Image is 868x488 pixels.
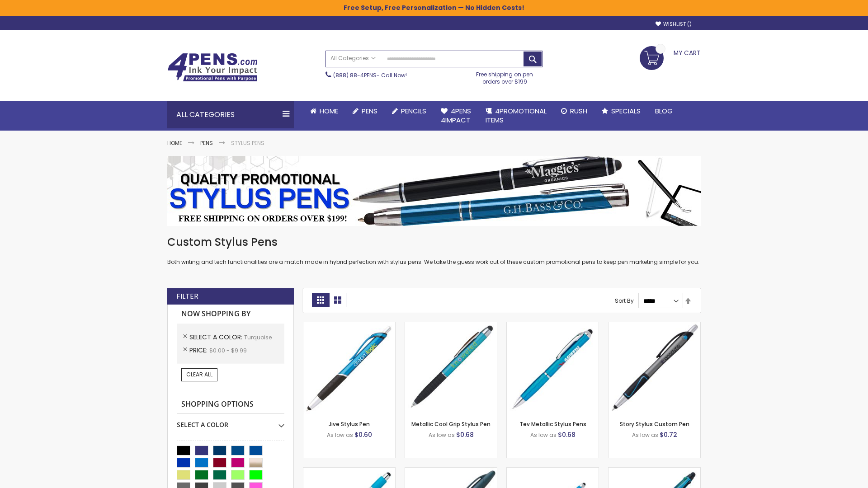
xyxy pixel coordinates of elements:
[429,431,455,439] span: As low as
[327,431,353,439] span: As low as
[303,322,395,414] img: Jive Stylus Pen-Turquoise
[620,420,689,428] a: Story Stylus Custom Pen
[176,291,198,301] strong: Filter
[660,430,677,439] span: $0.72
[615,297,634,305] label: Sort By
[177,395,284,414] strong: Shopping Options
[648,101,680,121] a: Blog
[611,106,641,116] span: Specials
[478,101,554,131] a: 4PROMOTIONALITEMS
[467,67,543,85] div: Free shipping on pen orders over $199
[441,106,471,125] span: 4Pens 4impact
[186,371,212,378] span: Clear All
[231,139,264,147] strong: Stylus Pens
[329,420,370,428] a: Jive Stylus Pen
[530,431,557,439] span: As low as
[411,420,491,428] a: Metallic Cool Grip Stylus Pen
[303,467,395,475] a: Pearl Element Stylus Pens-Turquoise
[181,368,217,381] a: Clear All
[333,71,407,79] span: - Call Now!
[330,55,376,62] span: All Categories
[167,156,701,226] img: Stylus Pens
[244,333,272,341] span: Turquoise
[570,106,587,116] span: Rush
[558,430,576,439] span: $0.68
[632,431,658,439] span: As low as
[200,139,213,147] a: Pens
[456,430,474,439] span: $0.68
[594,101,648,121] a: Specials
[405,322,497,414] img: Metallic Cool Grip Stylus Pen-Blue - Turquoise
[362,106,377,116] span: Pens
[655,106,673,116] span: Blog
[609,467,700,475] a: Orbitor 4 Color Assorted Ink Metallic Stylus Pens-Turquoise
[405,467,497,475] a: Twist Highlighter-Pen Stylus Combo-Turquoise
[405,322,497,329] a: Metallic Cool Grip Stylus Pen-Blue - Turquoise
[209,347,247,354] span: $0.00 - $9.99
[345,101,385,121] a: Pens
[507,322,599,414] img: Tev Metallic Stylus Pens-Turquoise
[486,106,547,125] span: 4PROMOTIONAL ITEMS
[177,305,284,324] strong: Now Shopping by
[312,293,329,307] strong: Grid
[434,101,478,131] a: 4Pens4impact
[519,420,586,428] a: Tev Metallic Stylus Pens
[554,101,594,121] a: Rush
[167,139,182,147] a: Home
[167,53,258,82] img: 4Pens Custom Pens and Promotional Products
[609,322,700,414] img: Story Stylus Custom Pen-Turquoise
[177,414,284,429] div: Select A Color
[507,322,599,329] a: Tev Metallic Stylus Pens-Turquoise
[303,101,345,121] a: Home
[189,346,209,355] span: Price
[401,106,426,116] span: Pencils
[303,322,395,329] a: Jive Stylus Pen-Turquoise
[333,71,377,79] a: (888) 88-4PENS
[656,21,692,28] a: Wishlist
[167,101,294,128] div: All Categories
[609,322,700,329] a: Story Stylus Custom Pen-Turquoise
[507,467,599,475] a: Cyber Stylus 0.7mm Fine Point Gel Grip Pen-Turquoise
[167,235,701,249] h1: Custom Stylus Pens
[167,235,701,266] div: Both writing and tech functionalities are a match made in hybrid perfection with stylus pens. We ...
[326,51,380,66] a: All Categories
[189,333,244,342] span: Select A Color
[320,106,338,116] span: Home
[354,430,372,439] span: $0.60
[385,101,434,121] a: Pencils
